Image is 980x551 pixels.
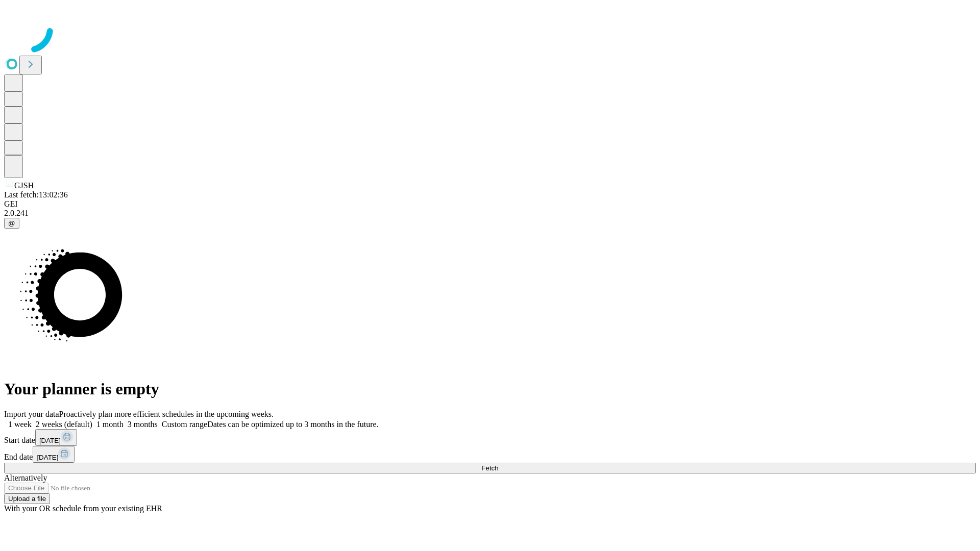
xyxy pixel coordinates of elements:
[481,464,498,472] span: Fetch
[8,219,15,227] span: @
[4,410,59,418] span: Import your data
[4,493,50,504] button: Upload a file
[4,446,976,463] div: End date
[4,199,976,209] div: GEI
[59,410,274,418] span: Proactively plan more efficient schedules in the upcoming weeks.
[162,420,207,429] span: Custom range
[207,420,378,429] span: Dates can be optimized up to 3 months in the future.
[4,473,47,482] span: Alternatively
[128,420,158,429] span: 3 months
[96,420,124,429] span: 1 month
[8,420,32,429] span: 1 week
[4,504,162,513] span: With your OR schedule from your existing EHR
[14,181,34,190] span: GJSH
[39,437,61,444] span: [DATE]
[4,218,19,229] button: @
[4,463,976,473] button: Fetch
[36,420,92,429] span: 2 weeks (default)
[4,380,976,398] h1: Your planner is empty
[4,209,976,218] div: 2.0.241
[37,454,58,461] span: [DATE]
[33,446,75,463] button: [DATE]
[4,190,68,199] span: Last fetch: 13:02:36
[4,429,976,446] div: Start date
[35,429,77,446] button: [DATE]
